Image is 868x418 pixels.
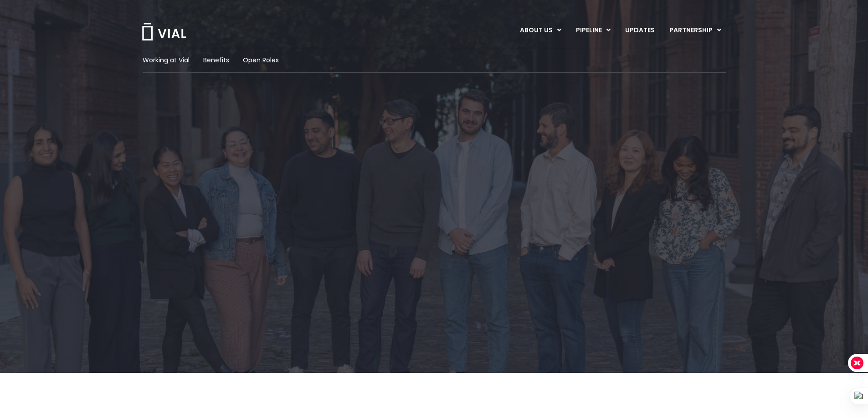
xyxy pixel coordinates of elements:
img: Vial Logo [141,23,187,40]
a: Open Roles [243,55,279,65]
a: Benefits [203,55,229,65]
a: Working at Vial [143,55,190,65]
a: UPDATES [618,23,662,38]
a: PARTNERSHIPMenu Toggle [662,23,729,38]
a: PIPELINEMenu Toggle [569,23,617,38]
a: ABOUT USMenu Toggle [513,23,568,38]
